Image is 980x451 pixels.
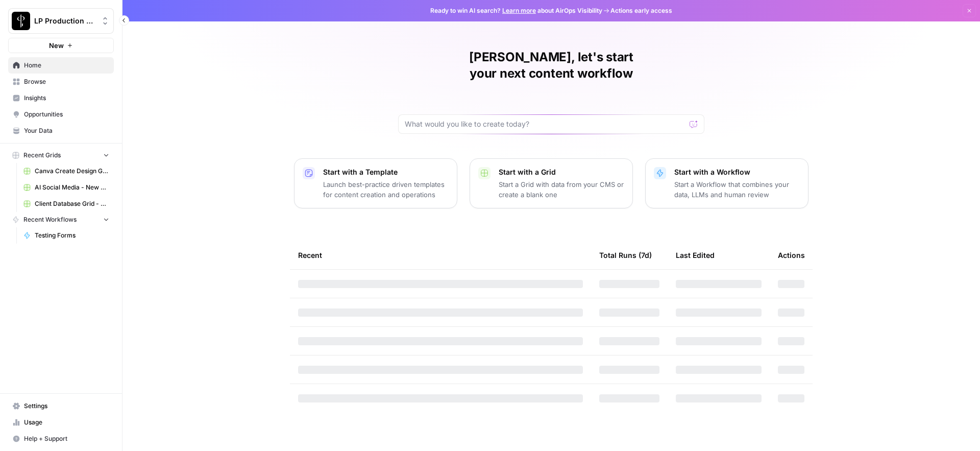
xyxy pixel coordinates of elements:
[19,179,114,196] a: AI Social Media - New Account Onboarding [temp] Grid
[645,158,808,208] button: Start with a WorkflowStart a Workflow that combines your data, LLMs and human review
[24,93,109,103] span: Insights
[24,434,109,443] span: Help + Support
[323,179,449,200] p: Launch best-practice driven templates for content creation and operations
[34,16,96,26] span: LP Production Workloads
[778,241,805,269] div: Actions
[8,431,114,447] button: Help + Support
[674,179,800,200] p: Start a Workflow that combines your data, LLMs and human review
[23,215,77,224] span: Recent Workflows
[24,77,109,86] span: Browse
[19,227,114,244] a: Testing Forms
[610,6,672,15] span: Actions early access
[676,241,715,269] div: Last Edited
[8,212,114,227] button: Recent Workflows
[35,199,109,208] span: Client Database Grid - AI Social Media
[24,401,109,411] span: Settings
[8,398,114,414] a: Settings
[8,123,114,139] a: Your Data
[8,8,114,34] button: Workspace: LP Production Workloads
[502,7,536,14] a: Learn more
[298,241,583,269] div: Recent
[24,418,109,427] span: Usage
[674,167,800,177] p: Start with a Workflow
[499,167,624,177] p: Start with a Grid
[24,61,109,70] span: Home
[24,126,109,135] span: Your Data
[19,163,114,179] a: Canva Create Design Grid - AI Social Media
[398,49,704,82] h1: [PERSON_NAME], let's start your next content workflow
[8,74,114,90] a: Browse
[294,158,457,208] button: Start with a TemplateLaunch best-practice driven templates for content creation and operations
[35,183,109,192] span: AI Social Media - New Account Onboarding [temp] Grid
[8,414,114,431] a: Usage
[470,158,633,208] button: Start with a GridStart a Grid with data from your CMS or create a blank one
[599,241,652,269] div: Total Runs (7d)
[24,110,109,119] span: Opportunities
[23,151,61,160] span: Recent Grids
[499,179,624,200] p: Start a Grid with data from your CMS or create a blank one
[8,148,114,163] button: Recent Grids
[19,196,114,212] a: Client Database Grid - AI Social Media
[8,90,114,106] a: Insights
[323,167,449,177] p: Start with a Template
[8,57,114,74] a: Home
[35,231,109,240] span: Testing Forms
[12,12,30,30] img: LP Production Workloads Logo
[430,6,602,15] span: Ready to win AI search? about AirOps Visibility
[8,38,114,53] button: New
[405,119,685,129] input: What would you like to create today?
[35,167,109,176] span: Canva Create Design Grid - AI Social Media
[8,106,114,123] a: Opportunities
[49,40,64,51] span: New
